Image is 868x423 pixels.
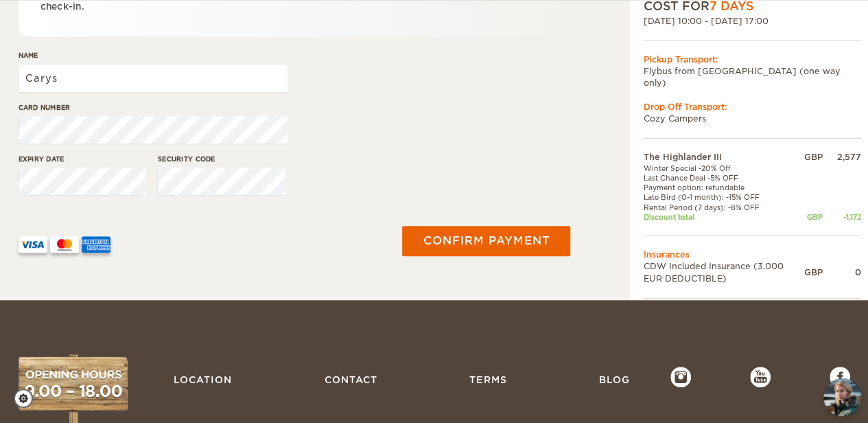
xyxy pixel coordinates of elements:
a: Contact [317,367,384,393]
td: CDW Included Insurance (3.000 EUR DEDUCTIBLE) [644,260,804,284]
img: AMEX [82,236,110,253]
td: Insurances [644,249,861,260]
div: GBP [804,266,823,278]
td: Last Chance Deal -5% OFF [644,173,804,183]
div: 2,577 [823,151,861,163]
div: -1,172 [823,212,861,222]
div: Drop Off Transport: [644,101,861,113]
td: Flybus from [GEOGRAPHIC_DATA] (one way only) [644,65,861,89]
a: Cookie settings [14,389,42,408]
td: Payment option: refundable [644,183,804,192]
a: Terms [462,367,513,393]
a: Location [167,367,239,393]
td: Winter Special -20% Off [644,163,804,172]
img: VISA [19,236,47,253]
td: Cozy Campers [644,113,861,124]
a: Blog [591,367,636,393]
td: The Highlander III [644,151,804,163]
div: Pickup Transport: [644,53,861,65]
td: Rental Period (7 days): -8% OFF [644,202,804,211]
img: mastercard [50,236,79,253]
div: GBP [804,212,823,222]
button: Confirm payment [402,226,570,256]
td: Discount total [644,212,804,222]
div: 0 [823,266,861,278]
button: chat-button [823,378,861,416]
td: Late Bird (0-1 month): -15% OFF [644,192,804,202]
div: [DATE] 10:00 - [DATE] 17:00 [644,14,861,26]
label: Name [19,50,288,60]
label: Security code [158,154,285,164]
label: Expiry date [19,154,146,164]
label: Card number [19,102,288,113]
img: Freyja at Cozy Campers [823,378,861,416]
div: GBP [804,151,823,163]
